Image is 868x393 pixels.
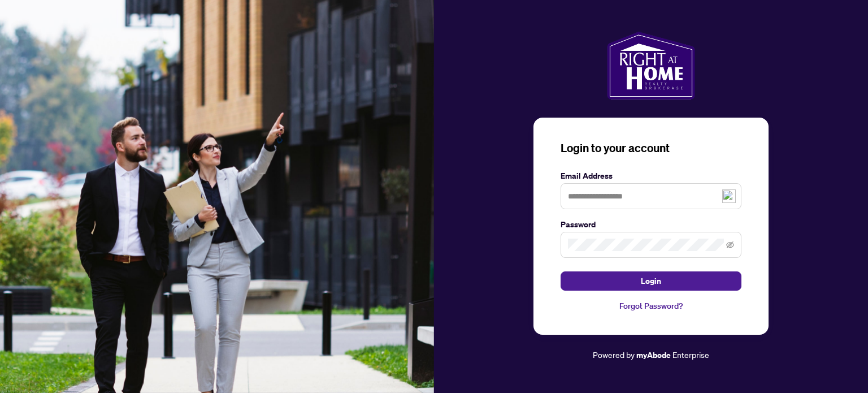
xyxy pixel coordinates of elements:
img: ma-logo [607,32,695,100]
span: eye-invisible [726,241,734,249]
span: Enterprise [672,349,709,360]
a: myAbode [636,349,671,361]
h3: Login to your account [561,140,741,156]
button: Login [561,271,741,291]
span: Login [641,272,661,290]
a: Forgot Password? [561,300,741,312]
label: Password [561,218,741,231]
span: Powered by [593,349,635,360]
img: npw-badge-icon-locked.svg [710,241,719,250]
label: Email Address [561,170,741,182]
img: npw-badge-icon-locked.svg [722,189,736,203]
